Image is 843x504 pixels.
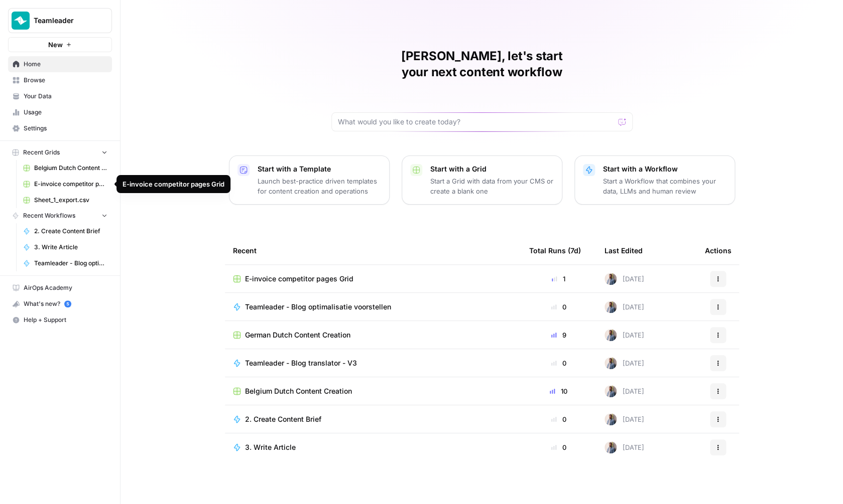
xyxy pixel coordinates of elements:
div: [DATE] [605,273,644,285]
div: [DATE] [605,413,644,425]
img: 542af2wjek5zirkck3dd1n2hljhm [605,301,617,313]
div: [DATE] [605,357,644,369]
button: Workspace: Teamleader [8,8,112,33]
a: Belgium Dutch Content Creation [233,386,513,396]
span: 2. Create Content Brief [34,227,107,236]
img: Teamleader Logo [12,12,30,30]
span: New [48,40,63,50]
a: Teamleader - Blog optimalisatie voorstellen [233,302,513,312]
div: 1 [529,274,588,284]
button: Start with a GridStart a Grid with data from your CMS or create a blank one [402,155,562,205]
span: Teamleader - Blog optimalisatie voorstellen [245,302,391,312]
div: Recent [233,237,513,264]
span: Belgium Dutch Content Creation [34,163,107,173]
a: AirOps Academy [8,280,112,296]
span: Belgium Dutch Content Creation [245,386,352,396]
div: 0 [529,442,588,452]
div: [DATE] [605,441,644,453]
span: 2. Create Content Brief [245,414,321,424]
p: Start with a Grid [430,164,554,174]
span: 3. Write Article [245,442,296,452]
span: Teamleader [34,16,94,26]
span: Browse [24,76,107,85]
div: Actions [705,237,732,264]
a: E-invoice competitor pages Grid [233,274,513,284]
span: Recent Grids [23,148,60,157]
span: Home [24,60,107,69]
a: Teamleader - Blog optimalisatie voorstellen [19,255,112,271]
a: 2. Create Content Brief [233,414,513,424]
p: Start a Grid with data from your CMS or create a blank one [430,176,554,196]
span: Recent Workflows [23,211,75,220]
span: 3. Write Article [34,243,107,252]
div: 9 [529,330,588,340]
div: Total Runs (7d) [529,237,581,264]
div: 0 [529,358,588,368]
span: Settings [24,124,107,133]
img: 542af2wjek5zirkck3dd1n2hljhm [605,329,617,341]
a: 3. Write Article [233,442,513,452]
a: 3. Write Article [19,239,112,255]
div: 0 [529,302,588,312]
img: 542af2wjek5zirkck3dd1n2hljhm [605,273,617,285]
img: 542af2wjek5zirkck3dd1n2hljhm [605,441,617,453]
div: 10 [529,386,588,396]
a: 5 [64,300,71,307]
button: Recent Workflows [8,208,112,223]
span: German Dutch Content Creation [245,330,350,340]
h1: [PERSON_NAME], let's start your next content workflow [331,48,633,80]
button: What's new? 5 [8,296,112,312]
img: 542af2wjek5zirkck3dd1n2hljhm [605,357,617,369]
button: Start with a WorkflowStart a Workflow that combines your data, LLMs and human review [574,155,735,205]
span: Teamleader - Blog optimalisatie voorstellen [34,259,107,268]
button: Start with a TemplateLaunch best-practice driven templates for content creation and operations [229,155,390,205]
a: Home [8,56,112,72]
img: 542af2wjek5zirkck3dd1n2hljhm [605,413,617,425]
p: Start with a Workflow [603,164,727,174]
div: Belgium Dutch Content Creation [128,163,220,173]
div: [DATE] [605,329,644,341]
span: Usage [24,108,107,117]
p: Start a Workflow that combines your data, LLMs and human review [603,176,727,196]
div: What's new? [9,296,111,311]
a: Usage [8,104,112,120]
a: Your Data [8,88,112,104]
button: Recent Grids [8,145,112,160]
span: E-invoice competitor pages Grid [34,180,107,189]
span: E-invoice competitor pages Grid [245,274,353,284]
a: Sheet_1_export.csv [19,192,112,208]
a: Settings [8,120,112,136]
button: Help + Support [8,312,112,328]
a: Browse [8,72,112,88]
span: AirOps Academy [24,283,107,292]
div: [DATE] [605,301,644,313]
input: What would you like to create today? [338,117,614,127]
a: German Dutch Content Creation [233,330,513,340]
a: 2. Create Content Brief [19,223,112,239]
div: Last Edited [605,237,643,264]
p: Launch best-practice driven templates for content creation and operations [258,176,381,196]
img: 542af2wjek5zirkck3dd1n2hljhm [605,385,617,397]
span: Teamleader - Blog translator - V3 [245,358,357,368]
text: 5 [66,301,69,306]
div: [DATE] [605,385,644,397]
span: Help + Support [24,315,107,324]
span: Your Data [24,92,107,101]
p: Start with a Template [258,164,381,174]
a: Teamleader - Blog translator - V3 [233,358,513,368]
span: Sheet_1_export.csv [34,196,107,205]
button: New [8,37,112,52]
div: 0 [529,414,588,424]
a: E-invoice competitor pages Grid [19,176,112,192]
a: Belgium Dutch Content Creation [19,160,112,176]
